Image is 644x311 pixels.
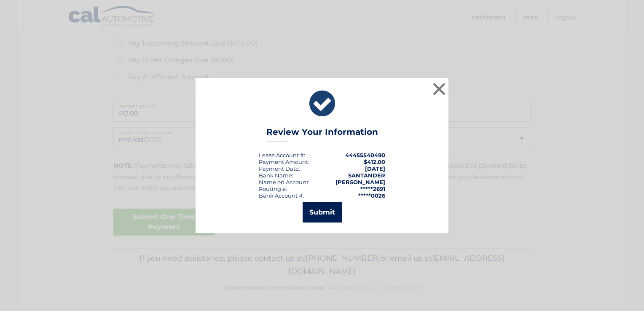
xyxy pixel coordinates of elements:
[259,192,304,199] div: Bank Account #:
[259,165,299,172] span: Payment Date
[303,202,342,223] button: Submit
[335,179,385,185] strong: [PERSON_NAME]
[259,152,305,158] div: Lease Account #:
[345,152,385,158] strong: 44455540490
[259,185,287,192] div: Routing #:
[259,172,293,179] div: Bank Name:
[259,158,309,165] div: Payment Amount:
[348,172,385,179] strong: SANTANDER
[266,127,378,142] h3: Review Your Information
[431,80,448,97] button: ×
[259,179,310,185] div: Name on Account:
[259,165,300,172] div: :
[364,158,385,165] span: $412.00
[365,165,385,172] span: [DATE]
